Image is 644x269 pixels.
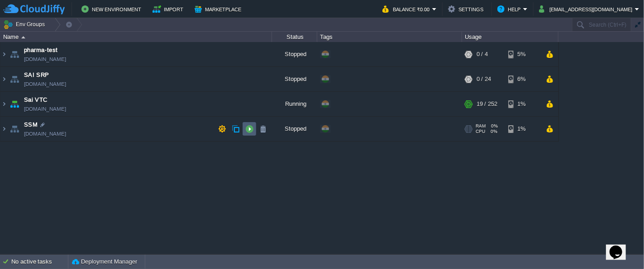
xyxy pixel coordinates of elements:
a: SAI SRP [24,71,49,80]
a: Sai VTC [24,95,48,104]
a: [DOMAIN_NAME] [24,80,66,89]
div: Running [272,92,317,116]
div: 1% [508,117,538,141]
div: Stopped [272,117,317,141]
div: No active tasks [11,255,68,269]
span: RAM [476,123,486,129]
button: Settings [448,4,486,14]
div: Usage [463,32,558,42]
a: [DOMAIN_NAME] [24,129,66,138]
div: 5% [508,42,538,66]
span: 0% [489,129,498,134]
a: SSM [24,120,38,129]
button: Env Groups [3,18,48,31]
img: AMDAwAAAACH5BAEAAAAALAAAAAABAAEAAAICRAEAOw== [0,42,8,66]
img: AMDAwAAAACH5BAEAAAAALAAAAAABAAEAAAICRAEAOw== [8,92,21,116]
div: Stopped [272,67,317,91]
button: Import [153,4,186,14]
img: AMDAwAAAACH5BAEAAAAALAAAAAABAAEAAAICRAEAOw== [8,42,21,66]
div: 19 / 252 [477,92,497,116]
a: [DOMAIN_NAME] [24,104,66,113]
button: Help [497,4,523,14]
div: 0 / 24 [477,67,491,91]
img: AMDAwAAAACH5BAEAAAAALAAAAAABAAEAAAICRAEAOw== [8,117,21,141]
span: CPU [476,129,485,134]
div: Name [1,32,272,42]
div: 1% [508,92,538,116]
span: 0% [489,123,498,129]
button: Marketplace [195,4,244,14]
img: AMDAwAAAACH5BAEAAAAALAAAAAABAAEAAAICRAEAOw== [8,67,21,91]
a: [DOMAIN_NAME] [24,55,66,64]
a: pharma-test [24,46,58,55]
div: Status [272,32,317,42]
div: Tags [318,32,462,42]
button: [EMAIL_ADDRESS][DOMAIN_NAME] [539,4,635,14]
button: Balance ₹0.00 [382,4,432,14]
iframe: chat widget [606,233,635,260]
img: AMDAwAAAACH5BAEAAAAALAAAAAABAAEAAAICRAEAOw== [0,117,8,141]
img: AMDAwAAAACH5BAEAAAAALAAAAAABAAEAAAICRAEAOw== [0,67,8,91]
button: New Environment [81,4,144,14]
img: CloudJiffy [3,4,65,15]
img: AMDAwAAAACH5BAEAAAAALAAAAAABAAEAAAICRAEAOw== [21,36,25,38]
div: 6% [508,67,538,91]
button: Deployment Manager [72,257,137,266]
img: AMDAwAAAACH5BAEAAAAALAAAAAABAAEAAAICRAEAOw== [0,92,8,116]
div: 0 / 4 [477,42,488,66]
div: Stopped [272,42,317,66]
